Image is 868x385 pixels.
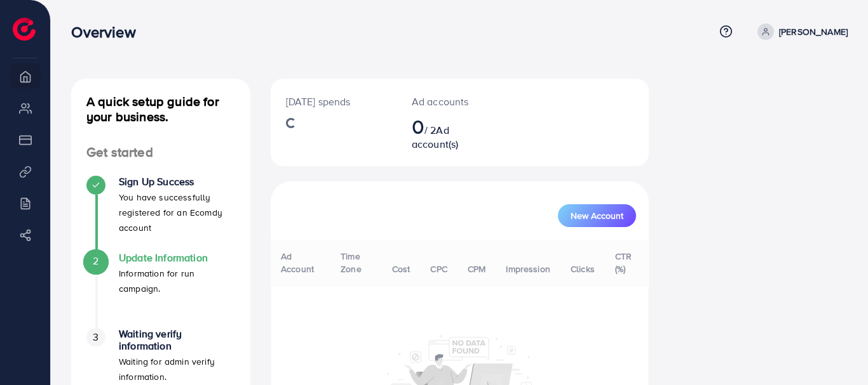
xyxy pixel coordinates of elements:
[412,114,476,151] h2: / 2
[119,354,235,384] p: Waiting for admin verify information.
[119,176,235,188] h4: Sign Up Success
[286,94,381,109] p: [DATE] spends
[412,112,424,141] span: 0
[119,266,235,296] p: Information for run campaign.
[779,24,848,39] p: [PERSON_NAME]
[71,176,250,252] li: Sign Up Success
[93,254,98,268] span: 2
[71,23,146,41] h3: Overview
[13,18,36,41] img: logo
[571,211,623,220] span: New Account
[119,328,235,352] h4: Waiting verify information
[752,23,848,40] a: [PERSON_NAME]
[558,204,636,227] button: New Account
[412,123,459,151] span: Ad account(s)
[71,252,250,328] li: Update Information
[71,145,250,160] h4: Get started
[71,94,250,124] h4: A quick setup guide for your business.
[412,94,476,109] p: Ad accounts
[119,252,235,264] h4: Update Information
[119,190,235,235] p: You have successfully registered for an Ecomdy account
[93,330,98,344] span: 3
